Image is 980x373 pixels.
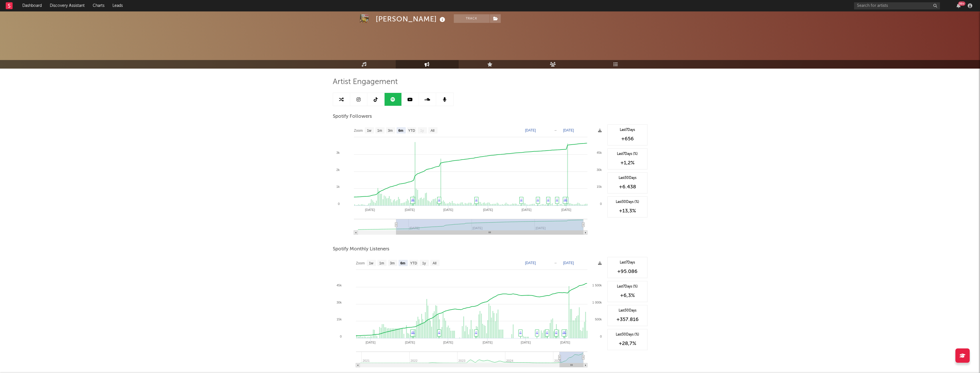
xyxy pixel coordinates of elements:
[369,261,373,265] text: 1w
[333,79,398,85] span: Artist Engagement
[408,129,415,133] text: YTD
[354,129,363,133] text: Zoom
[597,168,602,171] text: 30k
[525,261,536,265] text: [DATE]
[521,341,531,344] text: [DATE]
[365,208,375,212] text: [DATE]
[563,128,574,132] text: [DATE]
[475,330,477,334] a: ♫
[854,2,940,9] input: Search for artists
[611,183,644,190] div: +6.438
[592,284,602,287] text: 1 500k
[536,330,538,334] a: ♫
[563,261,574,265] text: [DATE]
[405,208,415,212] text: [DATE]
[333,113,372,120] span: Spotify Followers
[600,202,601,206] text: 0
[438,198,440,201] a: ♫
[611,175,644,181] div: Last 30 Days
[520,198,522,201] a: ♫
[611,200,644,205] div: Last 30 Days (%)
[611,332,644,337] div: Last 30 Days (%)
[405,341,415,344] text: [DATE]
[611,159,644,166] div: +1,2 %
[611,268,644,275] div: +95.086
[611,127,644,133] div: Last 7 Days
[413,330,415,334] a: ♫
[333,246,389,253] span: Spotify Monthly Listeners
[430,129,434,133] text: All
[443,208,453,212] text: [DATE]
[611,292,644,299] div: +6,3 %
[377,129,382,133] text: 1m
[438,330,440,334] a: ♫
[597,151,602,154] text: 45k
[388,129,393,133] text: 3m
[398,129,403,133] text: 6m
[525,128,536,132] text: [DATE]
[564,330,566,334] a: ♫
[611,284,644,289] div: Last 7 Days (%)
[554,261,557,265] text: →
[560,341,570,344] text: [DATE]
[410,261,417,265] text: YTD
[340,335,341,338] text: 0
[611,260,644,265] div: Last 7 Days
[565,198,567,201] a: ♫
[336,185,340,188] text: 1k
[595,318,602,321] text: 500k
[336,301,342,304] text: 30k
[592,301,602,304] text: 1 000k
[611,151,644,157] div: Last 7 Days (%)
[454,14,490,23] button: Track
[564,198,566,201] a: ♫
[400,261,405,265] text: 6m
[611,316,644,323] div: +357.816
[957,3,961,8] button: 99+
[336,151,340,154] text: 3k
[365,341,375,344] text: [DATE]
[555,330,557,334] a: ♫
[600,335,601,338] text: 0
[356,261,365,265] text: Zoom
[412,198,415,201] a: ♫
[336,168,340,171] text: 2k
[411,198,413,201] a: ♫
[475,198,478,201] a: ♫
[376,14,447,24] div: [PERSON_NAME]
[379,261,384,265] text: 1m
[432,261,436,265] text: All
[547,198,549,201] a: ♫
[958,1,965,6] div: 99 +
[411,330,413,334] a: ♫
[563,330,565,334] a: ♫
[611,208,644,214] div: +13,3 %
[338,202,339,206] text: 0
[546,330,548,334] a: ♫
[336,284,342,287] text: 45k
[422,261,426,265] text: 1y
[561,208,571,212] text: [DATE]
[482,341,492,344] text: [DATE]
[367,129,371,133] text: 1w
[390,261,395,265] text: 3m
[521,208,531,212] text: [DATE]
[554,128,557,132] text: →
[611,308,644,313] div: Last 30 Days
[420,129,424,133] text: 1y
[611,340,644,347] div: +28,7 %
[443,341,453,344] text: [DATE]
[556,198,558,201] a: ♫
[537,198,539,201] a: ♫
[519,330,522,334] a: ♫
[483,208,493,212] text: [DATE]
[597,185,602,188] text: 15k
[611,135,644,142] div: +656
[336,318,342,321] text: 15k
